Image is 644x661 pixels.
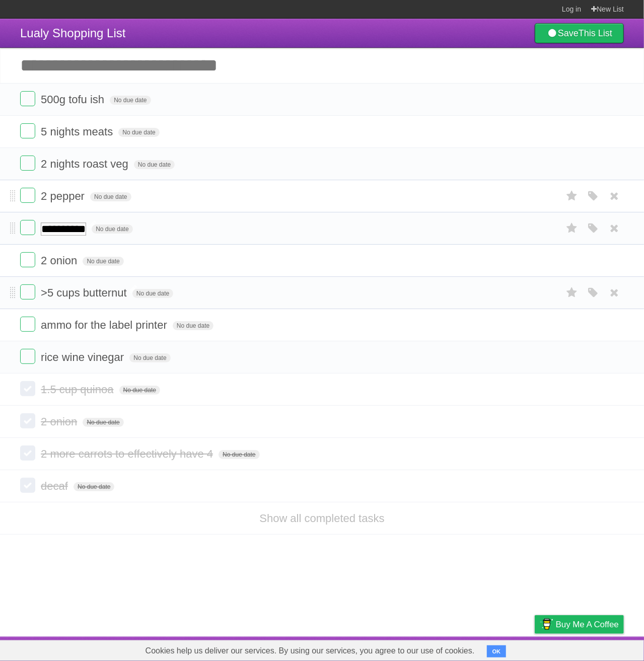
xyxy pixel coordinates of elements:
[41,158,131,170] span: 2 nights roast veg
[41,319,170,331] span: ammo for the label printer
[434,639,475,658] a: Developers
[219,450,259,459] span: No due date
[20,26,125,40] span: Lualy Shopping List
[20,284,35,300] label: Done
[20,91,35,106] label: Done
[579,28,612,38] b: This List
[540,616,553,633] img: Buy me a coffee
[41,190,87,202] span: 2 pepper
[110,96,151,105] span: No due date
[41,383,116,396] span: 1.5 cup quinoa
[487,639,510,658] a: Terms
[20,381,35,396] label: Done
[20,478,35,493] label: Done
[132,289,173,298] span: No due date
[90,192,131,201] span: No due date
[522,639,548,658] a: Privacy
[134,160,175,169] span: No due date
[173,321,213,330] span: No due date
[74,482,114,491] span: No due date
[562,284,582,301] label: Star task
[41,415,80,428] span: 2 onion
[556,616,619,633] span: Buy me a coffee
[41,448,216,460] span: 2 more carrots to effectively have 4
[535,615,624,634] a: Buy me a coffee
[401,639,422,658] a: About
[41,125,115,138] span: 5 nights meats
[535,23,624,43] a: SaveThis List
[118,128,159,137] span: No due date
[129,353,170,362] span: No due date
[20,317,35,332] label: Done
[20,349,35,364] label: Done
[20,156,35,171] label: Done
[41,254,80,267] span: 2 onion
[259,512,384,525] a: Show all completed tasks
[41,351,126,363] span: rice wine vinegar
[20,220,35,235] label: Done
[41,93,107,106] span: 500g tofu ish
[562,220,582,237] label: Star task
[20,413,35,428] label: Done
[41,286,129,299] span: >5 cups butternut
[20,188,35,203] label: Done
[20,446,35,461] label: Done
[135,641,485,661] span: Cookies help us deliver our services. By using our services, you agree to our use of cookies.
[562,188,582,204] label: Star task
[487,645,507,657] button: OK
[119,386,160,395] span: No due date
[41,480,70,492] span: decaf
[20,123,35,138] label: Done
[83,418,123,427] span: No due date
[92,225,132,234] span: No due date
[20,252,35,267] label: Done
[83,257,123,266] span: No due date
[560,639,624,658] a: Suggest a feature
